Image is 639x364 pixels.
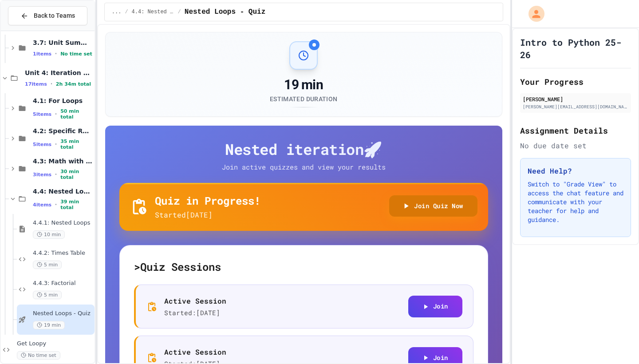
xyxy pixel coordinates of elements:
[155,210,260,220] p: Started [DATE]
[33,127,93,135] span: 4.2: Specific Ranges
[520,124,631,137] h2: Assignment Details
[33,310,93,317] span: Nested Loops - Quiz
[520,75,631,88] h2: Your Progress
[528,166,623,176] h3: Need Help?
[17,340,93,348] span: Get Loopy
[125,8,128,16] span: /
[33,261,62,269] span: 5 min
[17,351,60,360] span: No time set
[204,162,403,172] p: Join active quizzes and view your results
[164,308,226,318] p: Started: [DATE]
[112,8,122,16] span: ...
[33,219,93,227] span: 4.4.1: Nested Loops
[33,39,93,47] span: 3.7: Unit Summary
[25,69,93,77] span: Unit 4: Iteration and Random Numbers
[523,103,628,110] div: [PERSON_NAME][EMAIL_ADDRESS][DOMAIN_NAME]
[408,296,462,317] button: Join
[56,81,91,87] span: 2h 34m total
[164,296,226,306] p: Active Session
[528,180,623,224] p: Switch to "Grade View" to access the chat feature and communicate with your teacher for help and ...
[51,80,52,87] span: •
[55,171,57,178] span: •
[519,4,547,24] div: My Account
[134,260,473,274] h5: > Quiz Sessions
[132,8,174,16] span: 4.4: Nested Loops
[60,199,93,210] span: 39 min total
[60,169,93,180] span: 30 min total
[155,194,260,208] h5: Quiz in Progress!
[185,7,265,17] span: Nested Loops - Quiz
[33,157,93,165] span: 4.3: Math with Loops
[33,97,93,105] span: 4.1: For Loops
[8,6,87,25] button: Back to Teams
[55,50,57,57] span: •
[33,111,51,117] span: 5 items
[270,95,337,103] div: Estimated Duration
[33,321,65,329] span: 19 min
[520,36,631,61] h1: Intro to Python 25-26
[33,51,51,57] span: 1 items
[523,95,628,103] div: [PERSON_NAME]
[33,249,93,257] span: 4.4.2: Times Table
[270,77,337,93] div: 19 min
[33,172,51,178] span: 3 items
[520,140,631,151] div: No due date set
[55,201,57,208] span: •
[33,291,62,299] span: 5 min
[119,140,488,158] h4: Nested iteration 🚀
[55,111,57,118] span: •
[55,141,57,148] span: •
[33,187,93,195] span: 4.4: Nested Loops
[33,142,51,147] span: 5 items
[34,11,75,20] span: Back to Teams
[164,347,226,357] p: Active Session
[60,51,92,57] span: No time set
[389,195,477,217] button: Join Quiz Now
[60,108,93,120] span: 50 min total
[60,138,93,150] span: 35 min total
[33,280,93,287] span: 4.4.3: Factorial
[25,81,47,87] span: 17 items
[33,230,65,239] span: 10 min
[178,8,181,16] span: /
[33,202,51,208] span: 4 items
